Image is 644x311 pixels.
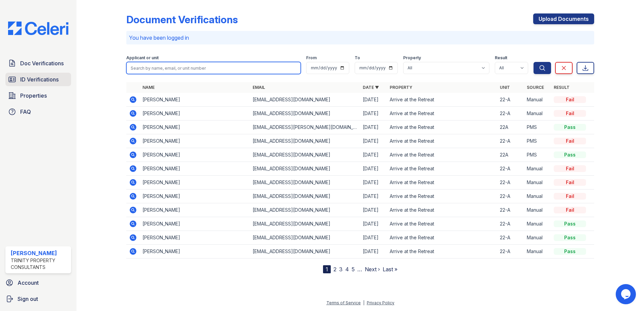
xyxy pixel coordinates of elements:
td: [DATE] [360,148,387,162]
a: Terms of Service [326,300,361,305]
td: Arrive at the Retreat [387,120,497,134]
td: [EMAIL_ADDRESS][DOMAIN_NAME] [250,148,360,162]
div: [PERSON_NAME] [11,249,68,257]
td: Manual [524,107,551,120]
div: Fail [554,165,586,172]
td: Arrive at the Retreat [387,93,497,107]
td: 22-A [497,93,524,107]
td: Arrive at the Retreat [387,245,497,258]
td: Arrive at the Retreat [387,176,497,189]
td: Arrive at the Retreat [387,148,497,162]
div: 1 [323,265,331,273]
td: PMS [524,120,551,134]
td: PMS [524,148,551,162]
a: 4 [345,266,349,273]
td: [DATE] [360,245,387,258]
td: 22-A [497,162,524,176]
a: ID Verifications [5,73,71,86]
td: [PERSON_NAME] [140,107,250,120]
td: 22A [497,148,524,162]
td: 22-A [497,217,524,231]
td: Arrive at the Retreat [387,134,497,148]
td: 22-A [497,107,524,120]
a: Source [527,85,544,90]
input: Search by name, email, or unit number [126,62,301,74]
td: 22-A [497,176,524,189]
td: [PERSON_NAME] [140,217,250,231]
a: Doc Verifications [5,57,71,70]
span: ID Verifications [20,75,59,83]
td: Arrive at the Retreat [387,189,497,203]
td: [DATE] [360,93,387,107]
td: [PERSON_NAME] [140,93,250,107]
td: [PERSON_NAME] [140,162,250,176]
td: [EMAIL_ADDRESS][DOMAIN_NAME] [250,189,360,203]
a: 2 [333,266,336,273]
td: [EMAIL_ADDRESS][DOMAIN_NAME] [250,134,360,148]
td: [DATE] [360,231,387,245]
td: 22-A [497,245,524,258]
label: Result [495,55,507,61]
td: [PERSON_NAME] [140,120,250,134]
td: [PERSON_NAME] [140,231,250,245]
a: 3 [339,266,343,273]
td: 22-A [497,203,524,217]
td: [EMAIL_ADDRESS][DOMAIN_NAME] [250,245,360,258]
td: [DATE] [360,189,387,203]
a: Unit [500,85,510,90]
td: Manual [524,176,551,189]
div: Fail [554,138,586,144]
a: Sign out [3,292,74,306]
label: From [306,55,317,61]
a: Last » [383,266,397,273]
td: [DATE] [360,107,387,120]
span: Sign out [18,295,38,303]
td: [EMAIL_ADDRESS][PERSON_NAME][DOMAIN_NAME] [250,120,360,134]
span: Doc Verifications [20,59,64,67]
a: Upload Documents [533,13,594,24]
td: Arrive at the Retreat [387,162,497,176]
a: Email [253,85,265,90]
a: Account [3,276,74,289]
span: … [357,265,362,273]
td: Manual [524,189,551,203]
td: Manual [524,93,551,107]
td: [PERSON_NAME] [140,245,250,258]
div: Fail [554,110,586,117]
td: [EMAIL_ADDRESS][DOMAIN_NAME] [250,217,360,231]
td: PMS [524,134,551,148]
a: 5 [352,266,355,273]
td: 22A [497,120,524,134]
td: [EMAIL_ADDRESS][DOMAIN_NAME] [250,93,360,107]
td: [PERSON_NAME] [140,148,250,162]
div: Document Verifications [126,13,238,26]
span: Properties [20,92,47,100]
td: Manual [524,231,551,245]
td: [DATE] [360,162,387,176]
p: You have been logged in [129,34,591,42]
a: Date ▼ [363,85,379,90]
div: Fail [554,207,586,213]
td: Manual [524,203,551,217]
a: Privacy Policy [367,300,394,305]
div: Pass [554,151,586,158]
div: Pass [554,234,586,241]
label: Applicant or unit [126,55,159,61]
td: [PERSON_NAME] [140,189,250,203]
div: | [363,300,364,305]
a: Property [390,85,412,90]
td: 22-A [497,134,524,148]
div: Pass [554,124,586,131]
td: [DATE] [360,203,387,217]
td: [EMAIL_ADDRESS][DOMAIN_NAME] [250,107,360,120]
td: [DATE] [360,134,387,148]
td: [EMAIL_ADDRESS][DOMAIN_NAME] [250,203,360,217]
td: [EMAIL_ADDRESS][DOMAIN_NAME] [250,176,360,189]
div: Fail [554,193,586,200]
td: [DATE] [360,120,387,134]
a: Properties [5,89,71,102]
td: Arrive at the Retreat [387,217,497,231]
td: [EMAIL_ADDRESS][DOMAIN_NAME] [250,231,360,245]
td: Manual [524,217,551,231]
